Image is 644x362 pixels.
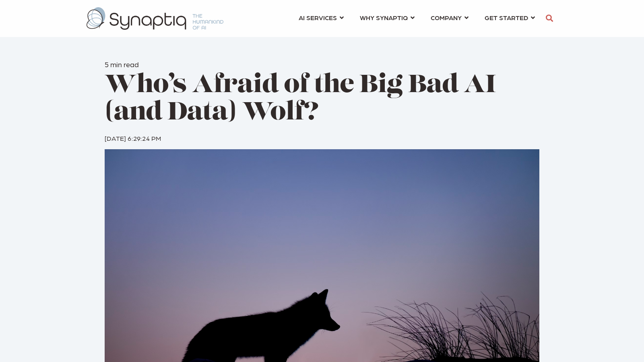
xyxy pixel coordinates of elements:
[485,12,528,23] span: GET STARTED
[87,7,223,30] img: synaptiq logo-2
[485,10,535,25] a: GET STARTED
[299,10,344,25] a: AI SERVICES
[431,12,462,23] span: COMPANY
[291,4,543,33] nav: menu
[105,60,539,69] h6: 5 min read
[105,73,496,126] span: Who’s Afraid of the Big Bad AI (and Data) Wolf?
[360,12,408,23] span: WHY SYNAPTIQ
[299,12,337,23] span: AI SERVICES
[105,134,161,142] span: [DATE] 6:29:24 PM
[360,10,415,25] a: WHY SYNAPTIQ
[431,10,469,25] a: COMPANY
